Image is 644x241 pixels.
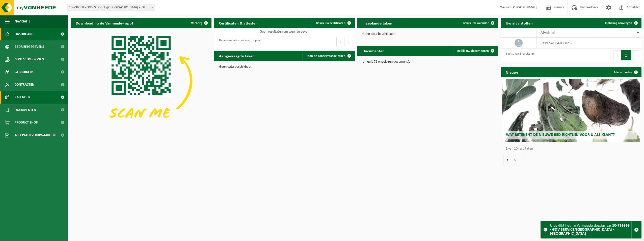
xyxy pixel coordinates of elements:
[502,79,640,142] a: Wat betekent de nieuwe RED-richtlijn voor u als klant?
[214,18,263,28] h2: Certificaten & attesten
[312,18,354,28] a: Bekijk uw certificaten
[541,31,555,35] span: Afvalstof
[306,54,345,58] span: Toon de aangevraagde taken
[621,50,631,60] button: 1
[601,18,641,28] a: Ophaling aanvragen
[537,38,641,49] td: restafval (04-000029)
[357,46,390,56] h2: Documenten
[506,147,639,151] p: 1 van 10 resultaten
[71,18,138,28] h2: Download nu de Vanheede+ app!
[457,49,489,53] span: Bekijk uw documenten
[336,37,344,47] button: Previous
[605,21,632,25] span: Ophaling aanvragen
[219,65,350,69] p: Geen data beschikbaar.
[613,50,621,60] button: Previous
[15,15,30,28] span: Navigatie
[15,91,30,104] span: Kalender
[15,53,44,66] span: Contactpersonen
[71,28,211,134] img: Download de VHEPlus App
[503,50,534,61] div: 1 tot 1 van 1 resultaten
[362,32,493,36] p: Geen data beschikbaar.
[453,46,498,56] a: Bekijk uw documenten
[506,133,615,137] span: Wat betekent de nieuwe RED-richtlijn voor u als klant?
[316,21,345,25] span: Bekijk uw certificaten
[511,155,519,165] button: Volgende
[357,18,397,28] h2: Ingeplande taken
[550,221,631,238] div: U bekijkt het myVanheede dossier van
[631,50,639,60] button: Next
[503,155,511,165] button: Vorige
[15,78,34,91] span: Contracten
[344,37,352,47] button: Next
[15,104,36,116] span: Documenten
[362,60,493,64] p: U heeft 72 ongelezen document(en).
[302,51,354,61] a: Toon de aangevraagde taken
[214,51,260,61] h2: Aangevraagde taken
[512,6,537,9] strong: [PERSON_NAME]
[191,21,202,25] span: Verberg
[550,224,630,236] strong: 10-736368 - G&V SERVICE/[GEOGRAPHIC_DATA] - [GEOGRAPHIC_DATA]
[15,129,56,141] span: Acceptatievoorwaarden
[501,67,523,77] h2: Nieuws
[463,21,489,25] span: Bekijk uw kalender
[67,4,155,11] span: 10-736368 - G&V SERVICE/POMMEROEIL - POMMEROEUL
[610,67,641,77] a: Alle artikelen
[15,66,34,78] span: Gebruikers
[67,4,155,11] span: 10-736368 - G&V SERVICE/POMMEROEIL - POMMEROEUL
[15,28,34,40] span: Dashboard
[214,28,355,35] td: Geen resultaten om weer te geven
[459,18,498,28] a: Bekijk uw kalender
[187,18,211,28] button: Verberg
[217,36,262,47] div: Geen resultaten om weer te geven
[15,116,38,129] span: Product Shop
[15,40,44,53] span: Bedrijfsgegevens
[501,18,538,28] h2: Uw afvalstoffen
